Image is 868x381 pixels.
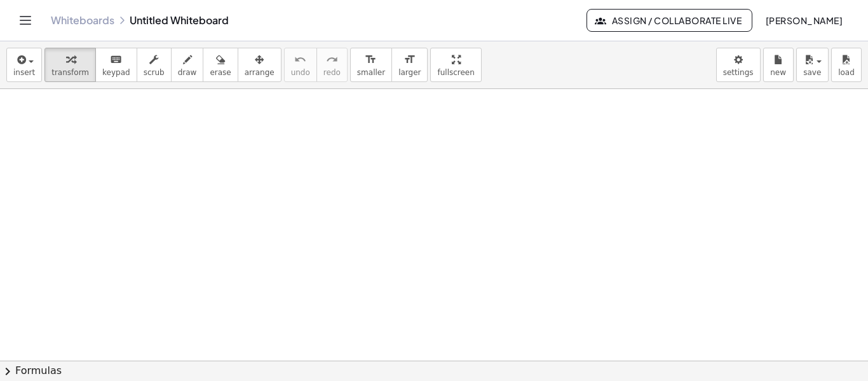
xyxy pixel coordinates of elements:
[357,68,385,77] span: smaller
[723,68,754,77] span: settings
[245,68,275,77] span: arrange
[403,52,416,67] i: format_size
[838,68,855,77] span: load
[238,48,281,82] button: arrange
[350,48,392,82] button: format_sizesmaller
[13,68,35,77] span: insert
[210,68,231,77] span: erase
[110,52,122,67] i: keyboard
[95,48,137,82] button: keyboardkeypad
[803,68,821,77] span: save
[430,48,481,82] button: fullscreen
[51,14,114,27] a: Whiteboards
[391,48,428,82] button: format_sizelarger
[763,48,794,82] button: new
[6,48,42,82] button: insert
[323,68,341,77] span: redo
[755,9,853,32] button: [PERSON_NAME]
[587,9,752,32] button: Assign / Collaborate Live
[398,68,421,77] span: larger
[365,52,377,67] i: format_size
[137,48,172,82] button: scrub
[716,48,761,82] button: settings
[203,48,238,82] button: erase
[765,15,843,26] span: [PERSON_NAME]
[144,68,165,77] span: scrub
[770,68,786,77] span: new
[44,48,96,82] button: transform
[178,68,197,77] span: draw
[326,52,338,67] i: redo
[597,15,742,26] span: Assign / Collaborate Live
[831,48,862,82] button: load
[284,48,317,82] button: undoundo
[51,68,89,77] span: transform
[796,48,829,82] button: save
[102,68,130,77] span: keypad
[171,48,204,82] button: draw
[294,52,306,67] i: undo
[316,48,348,82] button: redoredo
[437,68,474,77] span: fullscreen
[291,68,310,77] span: undo
[15,10,36,31] button: Toggle navigation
